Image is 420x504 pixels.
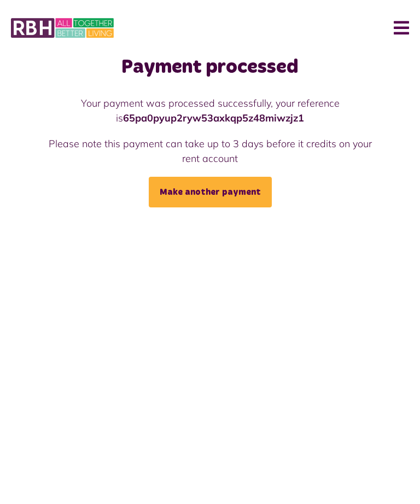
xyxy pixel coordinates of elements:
p: Please note this payment can take up to 3 days before it credits on your rent account [44,136,376,166]
p: Your payment was processed successfully, your reference is [44,96,376,125]
a: Make another payment [149,177,272,207]
h1: Payment processed [44,56,376,79]
strong: 65pa0pyup2ryw53axkqp5z48miwzjz1 [123,112,304,124]
img: MyRBH [11,16,114,39]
